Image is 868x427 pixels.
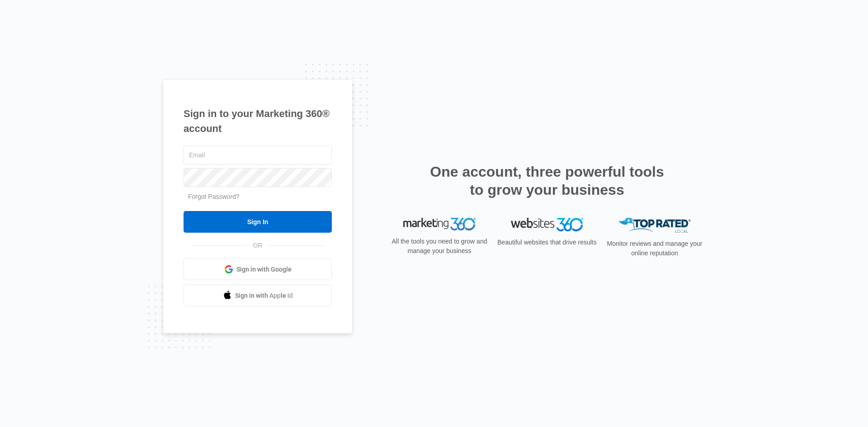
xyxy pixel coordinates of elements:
[184,285,332,306] a: Sign in with Apple Id
[184,106,332,136] h1: Sign in to your Marketing 360® account
[247,241,269,250] span: OR
[184,211,332,233] input: Sign In
[604,239,705,258] p: Monitor reviews and manage your online reputation
[511,218,583,231] img: Websites 360
[403,218,476,230] img: Marketing 360
[496,238,598,247] p: Beautiful websites that drive results
[184,145,332,164] input: Email
[184,258,332,280] a: Sign in with Google
[389,237,490,256] p: All the tools you need to grow and manage your business
[188,193,240,200] a: Forgot Password?
[235,291,293,300] span: Sign in with Apple Id
[427,163,667,199] h2: One account, three powerful tools to grow your business
[236,265,292,274] span: Sign in with Google
[618,218,691,233] img: Top Rated Local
